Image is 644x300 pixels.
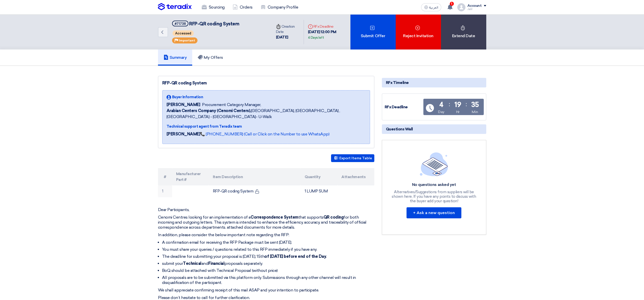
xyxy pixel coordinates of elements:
img: empty_state_list.svg [420,152,448,176]
strong: Correspondence System [251,215,298,220]
p: In addition, please consider the below important note regarding the RFP: [158,232,374,237]
div: Account [467,4,482,8]
th: # [158,168,172,185]
strong: [PERSON_NAME] [167,132,200,136]
div: Hr [456,109,460,115]
span: Important [179,39,195,42]
div: Reject Invitation [396,15,441,49]
div: Technical support agent from Teradix team [167,124,366,129]
div: Submit Offer [350,15,396,49]
a: Orders [229,2,257,13]
li: A confirmation email for receiving the RFP Package must be sent [DATE]. [162,240,374,245]
span: Accessed [173,30,194,36]
li: You must share your queries / questions related to this RFP immediately if you have any. [162,247,374,252]
span: Questions Wall [386,126,413,132]
button: العربية [421,3,441,11]
a: Summary [158,49,192,66]
h5: My Offers [198,55,223,60]
li: submit your and proposals separately. [162,261,374,266]
span: Buyer Information [172,94,203,100]
img: Teradix logo [158,3,192,11]
strong: Financial [208,261,224,266]
p: Dear Participants, [158,207,374,212]
div: Jalil [467,8,486,11]
th: Quantity [301,168,337,185]
span: [GEOGRAPHIC_DATA], [GEOGRAPHIC_DATA] ,[GEOGRAPHIC_DATA] - [GEOGRAPHIC_DATA]- U-Walk [167,108,366,120]
h5: RFP-QR coding System [172,21,239,27]
span: Procurement Category Manager, [202,102,261,108]
div: 4 [439,101,444,108]
div: RFx Deadline [308,24,346,29]
a: 📞 [PHONE_NUMBER] (Call or Click on the Number to use WhatsApp) [200,132,329,136]
td: 1 LUMP SUM [301,185,337,197]
a: Company Profile [257,2,302,13]
th: Attachments [337,168,374,185]
span: العربية [429,6,438,9]
img: profile_test.png [457,3,465,11]
div: #71738 [175,22,186,25]
td: RFP-QR coding System [209,185,301,197]
div: : [449,100,450,109]
div: 35 [471,101,479,108]
a: My Offers [192,49,229,66]
div: RFx Timeline [382,78,486,87]
span: [PERSON_NAME] [167,102,200,108]
span: 1 [450,2,454,6]
a: Sourcing [198,2,229,13]
strong: QR coding [324,215,344,220]
div: Creation Date [276,24,300,34]
th: Item Description [209,168,301,185]
b: Arabian Centers Company (Cenomi Centers), [167,108,251,113]
span: RFP-QR coding System [189,21,239,27]
div: 19 [454,101,461,108]
div: [DATE] [276,34,300,40]
li: The deadline for submitting your proposal is [DATE], 15th [162,254,374,259]
div: Alternatives/Suggestions from suppliers will be shown here, If you have any points to discuss wit... [391,190,477,203]
th: Manufacturer Part # [172,168,209,185]
button: + Ask a new question [407,207,461,218]
p: Cenomi Centres looking for an implementation of a that supports for both incoming and outgoing le... [158,215,374,230]
div: RFP-QR coding System [162,80,370,86]
div: : [466,100,467,109]
div: 4 Days left [308,35,324,40]
button: Export Items Table [331,154,374,162]
h5: Summary [164,55,187,60]
li: BoQ should be attached with Technical Proposal (without price) [162,268,374,273]
div: Min [472,109,478,115]
div: [DATE] 12:00 PM [308,29,346,40]
div: Extend Date [441,15,486,49]
td: 1 [158,185,172,197]
strong: Technical [183,261,202,266]
li: All proposals are to be submitted via this platform only. Submissions through any other channel w... [162,275,374,285]
p: We shall appreciate confirming receipt of this mail ASAP and your intention to participate. [158,288,374,293]
strong: of [DATE] before end of the Day. [264,254,327,259]
div: No questions asked yet [391,182,477,187]
div: Day [438,109,445,115]
div: RFx Deadline [385,104,422,110]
